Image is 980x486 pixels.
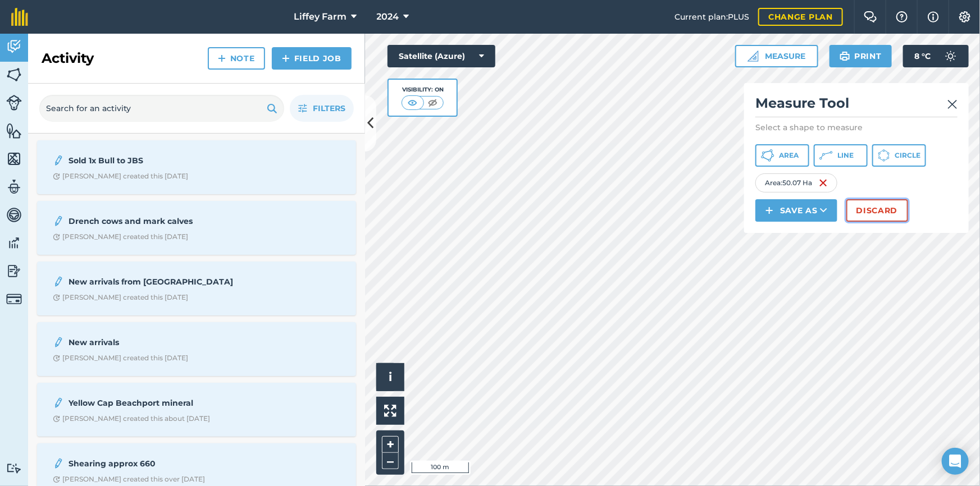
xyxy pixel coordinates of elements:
strong: Yellow Cap Beachport mineral [69,397,247,409]
a: Change plan [758,8,843,26]
span: Line [837,151,854,160]
button: 8 °C [903,45,969,67]
img: svg+xml;base64,PHN2ZyB4bWxucz0iaHR0cDovL3d3dy53My5vcmcvMjAwMC9zdmciIHdpZHRoPSIxNCIgaGVpZ2h0PSIyNC... [282,52,290,65]
div: [PERSON_NAME] created this over [DATE] [53,475,205,484]
img: Clock with arrow pointing clockwise [53,476,60,483]
img: svg+xml;base64,PD94bWwgdmVyc2lvbj0iMS4wIiBlbmNvZGluZz0idXRmLTgiPz4KPCEtLSBHZW5lcmF0b3I6IEFkb2JlIE... [6,178,22,195]
span: Filters [313,102,345,114]
img: svg+xml;base64,PD94bWwgdmVyc2lvbj0iMS4wIiBlbmNvZGluZz0idXRmLTgiPz4KPCEtLSBHZW5lcmF0b3I6IEFkb2JlIE... [6,207,22,223]
button: Save as [755,199,837,222]
span: Liffey Farm [294,10,347,24]
img: Clock with arrow pointing clockwise [53,233,60,241]
img: svg+xml;base64,PHN2ZyB4bWxucz0iaHR0cDovL3d3dy53My5vcmcvMjAwMC9zdmciIHdpZHRoPSIxNCIgaGVpZ2h0PSIyNC... [765,204,773,217]
a: Yellow Cap Beachport mineralClock with arrow pointing clockwise[PERSON_NAME] created this about [... [44,389,349,430]
img: svg+xml;base64,PD94bWwgdmVyc2lvbj0iMS4wIiBlbmNvZGluZz0idXRmLTgiPz4KPCEtLSBHZW5lcmF0b3I6IEFkb2JlIE... [940,45,962,67]
img: svg+xml;base64,PHN2ZyB4bWxucz0iaHR0cDovL3d3dy53My5vcmcvMjAwMC9zdmciIHdpZHRoPSIxNiIgaGVpZ2h0PSIyNC... [819,176,828,190]
img: svg+xml;base64,PHN2ZyB4bWxucz0iaHR0cDovL3d3dy53My5vcmcvMjAwMC9zdmciIHdpZHRoPSI1MCIgaGVpZ2h0PSI0MC... [405,97,420,108]
button: Discard [846,199,908,222]
img: fieldmargin Logo [11,8,28,26]
div: [PERSON_NAME] created this [DATE] [53,293,188,302]
button: Circle [872,144,926,167]
a: New arrivals from [GEOGRAPHIC_DATA]Clock with arrow pointing clockwise[PERSON_NAME] created this ... [44,268,349,309]
div: [PERSON_NAME] created this [DATE] [53,232,188,241]
span: 8 ° C [914,45,931,67]
button: Measure [735,45,818,67]
img: svg+xml;base64,PHN2ZyB4bWxucz0iaHR0cDovL3d3dy53My5vcmcvMjAwMC9zdmciIHdpZHRoPSI1NiIgaGVpZ2h0PSI2MC... [6,150,22,167]
div: [PERSON_NAME] created this [DATE] [53,354,188,363]
button: Filters [290,95,354,122]
strong: New arrivals from [GEOGRAPHIC_DATA] [69,276,247,288]
img: Clock with arrow pointing clockwise [53,294,60,301]
strong: Sold 1x Bull to JBS [69,154,247,167]
img: Clock with arrow pointing clockwise [53,173,60,180]
h2: Measure Tool [755,94,958,117]
button: Area [755,144,809,167]
img: A cog icon [958,11,972,22]
a: New arrivalsClock with arrow pointing clockwise[PERSON_NAME] created this [DATE] [44,329,349,369]
img: svg+xml;base64,PD94bWwgdmVyc2lvbj0iMS4wIiBlbmNvZGluZz0idXRmLTgiPz4KPCEtLSBHZW5lcmF0b3I6IEFkb2JlIE... [53,154,64,167]
img: svg+xml;base64,PD94bWwgdmVyc2lvbj0iMS4wIiBlbmNvZGluZz0idXRmLTgiPz4KPCEtLSBHZW5lcmF0b3I6IEFkb2JlIE... [6,235,22,251]
span: Circle [895,151,920,160]
button: i [376,363,404,391]
img: svg+xml;base64,PD94bWwgdmVyc2lvbj0iMS4wIiBlbmNvZGluZz0idXRmLTgiPz4KPCEtLSBHZW5lcmF0b3I6IEFkb2JlIE... [53,457,64,470]
img: Clock with arrow pointing clockwise [53,355,60,362]
strong: Drench cows and mark calves [69,215,247,227]
strong: Shearing approx 660 [69,457,247,470]
strong: New arrivals [69,336,247,349]
p: Select a shape to measure [755,122,958,133]
img: svg+xml;base64,PD94bWwgdmVyc2lvbj0iMS4wIiBlbmNvZGluZz0idXRmLTgiPz4KPCEtLSBHZW5lcmF0b3I6IEFkb2JlIE... [53,275,64,288]
img: A question mark icon [895,11,909,22]
img: svg+xml;base64,PD94bWwgdmVyc2lvbj0iMS4wIiBlbmNvZGluZz0idXRmLTgiPz4KPCEtLSBHZW5lcmF0b3I6IEFkb2JlIE... [6,291,22,307]
button: Satellite (Azure) [388,45,495,67]
img: svg+xml;base64,PHN2ZyB4bWxucz0iaHR0cDovL3d3dy53My5vcmcvMjAwMC9zdmciIHdpZHRoPSIxNCIgaGVpZ2h0PSIyNC... [218,52,226,65]
img: Ruler icon [747,51,759,62]
img: svg+xml;base64,PD94bWwgdmVyc2lvbj0iMS4wIiBlbmNvZGluZz0idXRmLTgiPz4KPCEtLSBHZW5lcmF0b3I6IEFkb2JlIE... [53,336,64,349]
div: [PERSON_NAME] created this [DATE] [53,172,188,181]
button: Line [814,144,868,167]
img: svg+xml;base64,PHN2ZyB4bWxucz0iaHR0cDovL3d3dy53My5vcmcvMjAwMC9zdmciIHdpZHRoPSIxOSIgaGVpZ2h0PSIyNC... [840,49,850,63]
img: Four arrows, one pointing top left, one top right, one bottom right and the last bottom left [384,405,396,417]
img: svg+xml;base64,PHN2ZyB4bWxucz0iaHR0cDovL3d3dy53My5vcmcvMjAwMC9zdmciIHdpZHRoPSI1NiIgaGVpZ2h0PSI2MC... [6,122,22,139]
img: Clock with arrow pointing clockwise [53,415,60,423]
span: Area [779,151,799,160]
span: Current plan : PLUS [674,11,749,23]
span: i [389,370,392,384]
img: Two speech bubbles overlapping with the left bubble in the forefront [864,11,877,22]
a: Note [208,47,265,70]
div: Visibility: On [402,85,444,94]
img: svg+xml;base64,PD94bWwgdmVyc2lvbj0iMS4wIiBlbmNvZGluZz0idXRmLTgiPz4KPCEtLSBHZW5lcmF0b3I6IEFkb2JlIE... [53,396,64,410]
div: Area : 50.07 Ha [755,173,837,192]
img: svg+xml;base64,PD94bWwgdmVyc2lvbj0iMS4wIiBlbmNvZGluZz0idXRmLTgiPz4KPCEtLSBHZW5lcmF0b3I6IEFkb2JlIE... [6,38,22,55]
img: svg+xml;base64,PHN2ZyB4bWxucz0iaHR0cDovL3d3dy53My5vcmcvMjAwMC9zdmciIHdpZHRoPSIxOSIgaGVpZ2h0PSIyNC... [267,102,277,115]
img: svg+xml;base64,PD94bWwgdmVyc2lvbj0iMS4wIiBlbmNvZGluZz0idXRmLTgiPz4KPCEtLSBHZW5lcmF0b3I6IEFkb2JlIE... [6,263,22,279]
span: 2024 [377,10,399,24]
h2: Activity [42,49,94,67]
img: svg+xml;base64,PHN2ZyB4bWxucz0iaHR0cDovL3d3dy53My5vcmcvMjAwMC9zdmciIHdpZHRoPSIyMiIgaGVpZ2h0PSIzMC... [947,98,958,111]
input: Search for an activity [39,95,284,122]
button: Print [829,45,892,67]
img: svg+xml;base64,PHN2ZyB4bWxucz0iaHR0cDovL3d3dy53My5vcmcvMjAwMC9zdmciIHdpZHRoPSI1MCIgaGVpZ2h0PSI0MC... [426,97,440,108]
a: Drench cows and mark calvesClock with arrow pointing clockwise[PERSON_NAME] created this [DATE] [44,208,349,248]
img: svg+xml;base64,PD94bWwgdmVyc2lvbj0iMS4wIiBlbmNvZGluZz0idXRmLTgiPz4KPCEtLSBHZW5lcmF0b3I6IEFkb2JlIE... [6,463,22,474]
div: [PERSON_NAME] created this about [DATE] [53,414,210,423]
img: svg+xml;base64,PHN2ZyB4bWxucz0iaHR0cDovL3d3dy53My5vcmcvMjAwMC9zdmciIHdpZHRoPSIxNyIgaGVpZ2h0PSIxNy... [928,10,939,24]
img: svg+xml;base64,PD94bWwgdmVyc2lvbj0iMS4wIiBlbmNvZGluZz0idXRmLTgiPz4KPCEtLSBHZW5lcmF0b3I6IEFkb2JlIE... [6,95,22,111]
img: svg+xml;base64,PHN2ZyB4bWxucz0iaHR0cDovL3d3dy53My5vcmcvMjAwMC9zdmciIHdpZHRoPSI1NiIgaGVpZ2h0PSI2MC... [6,66,22,83]
a: Sold 1x Bull to JBSClock with arrow pointing clockwise[PERSON_NAME] created this [DATE] [44,147,349,187]
button: + [382,436,399,453]
button: – [382,453,399,469]
div: Open Intercom Messenger [942,448,969,475]
a: Field Job [272,47,352,70]
img: svg+xml;base64,PD94bWwgdmVyc2lvbj0iMS4wIiBlbmNvZGluZz0idXRmLTgiPz4KPCEtLSBHZW5lcmF0b3I6IEFkb2JlIE... [53,214,64,228]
